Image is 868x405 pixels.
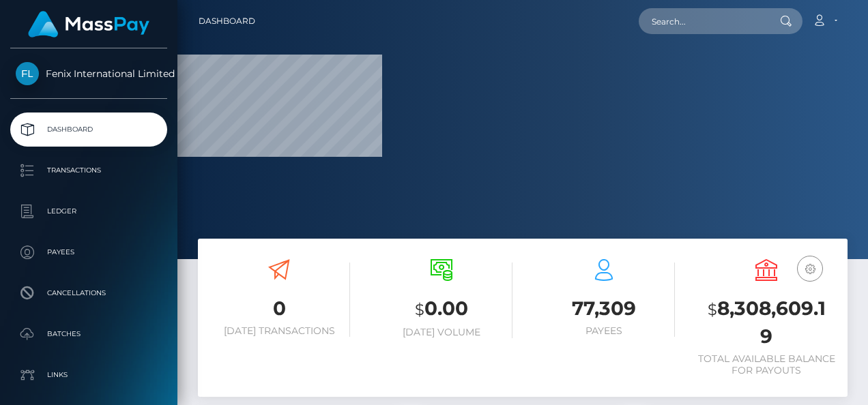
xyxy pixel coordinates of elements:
a: Links [10,358,167,392]
span: Fenix International Limited [10,67,167,80]
p: Cancellations [16,283,162,303]
p: Payees [16,242,162,262]
p: Transactions [16,160,162,181]
a: Dashboard [10,112,167,147]
p: Dashboard [16,119,162,140]
p: Ledger [16,201,162,222]
a: Ledger [10,194,167,228]
h6: [DATE] Volume [371,327,512,338]
a: Batches [10,317,167,351]
a: Dashboard [199,7,255,35]
h3: 77,309 [533,295,675,322]
h3: 0.00 [371,295,512,323]
h6: [DATE] Transactions [208,325,350,337]
h6: Payees [533,325,675,337]
p: Links [16,365,162,385]
img: MassPay Logo [28,11,149,37]
small: $ [415,300,424,319]
input: Search... [639,8,767,34]
a: Cancellations [10,276,167,310]
p: Batches [16,324,162,344]
a: Payees [10,235,167,269]
h6: Total Available Balance for Payouts [695,353,837,376]
a: Transactions [10,153,167,187]
img: Fenix International Limited [16,62,39,85]
small: $ [708,300,717,319]
h3: 0 [208,295,350,322]
h3: 8,308,609.19 [695,295,837,350]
